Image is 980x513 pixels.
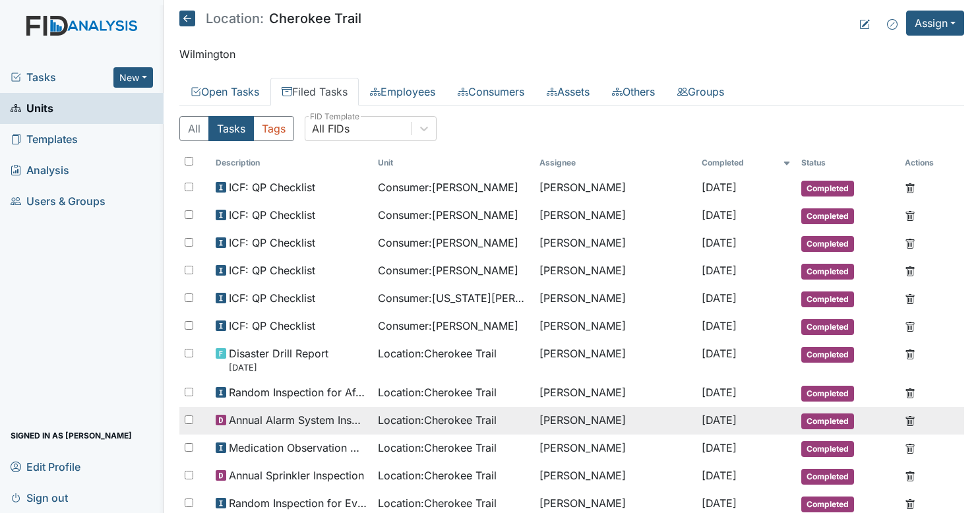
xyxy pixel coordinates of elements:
span: Location: [206,12,264,25]
span: ICF: QP Checklist [229,318,315,334]
span: Completed [801,181,854,196]
span: [DATE] [702,236,737,249]
span: ICF: QP Checklist [229,179,315,195]
button: Assign [906,11,964,36]
a: Delete [905,235,915,251]
th: Toggle SortBy [696,152,796,174]
span: [DATE] [702,347,737,360]
a: Delete [905,318,915,334]
span: Consumer : [US_STATE][PERSON_NAME] [378,290,530,306]
th: Assignee [534,152,696,174]
a: Groups [666,78,735,106]
span: Location : Cherokee Trail [378,384,497,400]
div: Type filter [179,116,294,141]
span: ICF: QP Checklist [229,207,315,223]
a: Others [601,78,666,106]
span: Location : Cherokee Trail [378,440,497,456]
span: ICF: QP Checklist [229,262,315,278]
span: Tasks [11,69,113,85]
span: Completed [801,347,854,363]
span: Location : Cherokee Trail [378,495,497,511]
td: [PERSON_NAME] [534,379,696,407]
span: Consumer : [PERSON_NAME] [378,207,518,223]
span: Medication Observation Checklist [229,440,367,456]
span: Random Inspection for Afternoon [229,384,367,400]
td: [PERSON_NAME] [534,285,696,313]
button: New [113,67,153,88]
span: Consumer : [PERSON_NAME] [378,179,518,195]
span: Sign out [11,487,68,508]
a: Delete [905,412,915,428]
span: [DATE] [702,291,737,305]
p: Wilmington [179,46,964,62]
span: Random Inspection for Evening [229,495,367,511]
button: All [179,116,209,141]
a: Delete [905,440,915,456]
span: [DATE] [702,441,737,454]
th: Toggle SortBy [796,152,900,174]
span: Signed in as [PERSON_NAME] [11,425,132,446]
a: Delete [905,290,915,306]
span: Completed [801,319,854,335]
span: [DATE] [702,386,737,399]
a: Delete [905,262,915,278]
td: [PERSON_NAME] [534,435,696,462]
span: Completed [801,441,854,457]
td: [PERSON_NAME] [534,313,696,340]
span: Completed [801,236,854,252]
span: Templates [11,129,78,150]
a: Delete [905,468,915,483]
span: [DATE] [702,264,737,277]
span: Location : Cherokee Trail [378,412,497,428]
th: Toggle SortBy [373,152,535,174]
span: [DATE] [702,319,737,332]
a: Delete [905,179,915,195]
a: Delete [905,346,915,361]
span: Completed [801,208,854,224]
a: Delete [905,384,915,400]
span: Completed [801,497,854,512]
h5: Cherokee Trail [179,11,361,26]
span: Consumer : [PERSON_NAME] [378,262,518,278]
span: Units [11,98,53,119]
a: Delete [905,207,915,223]
span: ICF: QP Checklist [229,235,315,251]
span: Consumer : [PERSON_NAME] [378,235,518,251]
span: Completed [801,413,854,429]
span: Completed [801,469,854,485]
a: Delete [905,495,915,511]
span: [DATE] [702,181,737,194]
th: Toggle SortBy [210,152,373,174]
button: Tags [253,116,294,141]
span: Consumer : [PERSON_NAME] [378,318,518,334]
button: Tasks [208,116,254,141]
span: [DATE] [702,413,737,427]
a: Consumers [446,78,536,106]
span: [DATE] [702,469,737,482]
span: Completed [801,291,854,307]
span: Edit Profile [11,456,80,477]
span: Annual Sprinkler Inspection [229,468,364,483]
span: ICF: QP Checklist [229,290,315,306]
span: Disaster Drill Report September 23 [229,346,328,374]
td: [PERSON_NAME] [534,229,696,257]
small: [DATE] [229,361,328,374]
td: [PERSON_NAME] [534,407,696,435]
td: [PERSON_NAME] [534,462,696,490]
a: Filed Tasks [270,78,359,106]
span: Completed [801,264,854,280]
span: Analysis [11,160,69,181]
span: Location : Cherokee Trail [378,468,497,483]
a: Open Tasks [179,78,270,106]
span: Users & Groups [11,191,106,212]
input: Toggle All Rows Selected [185,157,193,166]
td: [PERSON_NAME] [534,174,696,202]
a: Assets [536,78,601,106]
span: [DATE] [702,208,737,222]
span: [DATE] [702,497,737,510]
span: Annual Alarm System Inspection [229,412,367,428]
td: [PERSON_NAME] [534,340,696,379]
span: Location : Cherokee Trail [378,346,497,361]
span: Completed [801,386,854,402]
td: [PERSON_NAME] [534,257,696,285]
